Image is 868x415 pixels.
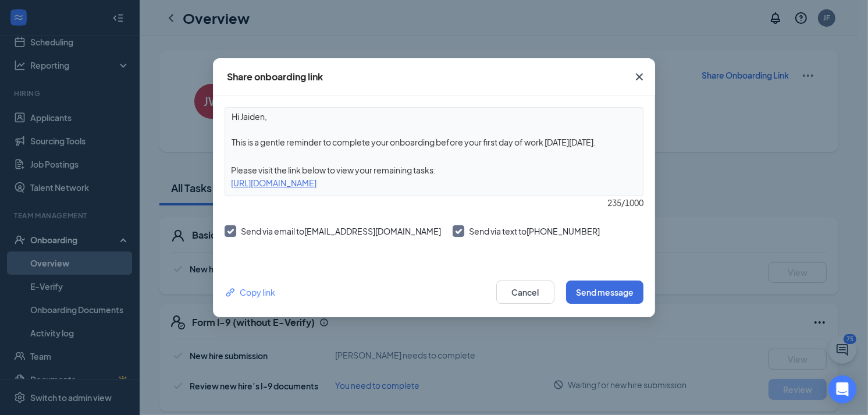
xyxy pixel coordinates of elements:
[624,58,655,95] button: Close
[225,286,275,299] div: Copy link
[225,286,237,299] svg: Link
[225,196,643,209] div: 235 / 1000
[225,176,643,189] div: [URL][DOMAIN_NAME]
[225,164,643,176] div: Please visit the link below to view your remaining tasks:
[566,281,643,304] button: Send message
[225,108,643,151] textarea: Hi Jaiden, This is a gentle reminder to complete your onboarding before your first day of work [D...
[469,226,600,236] span: Send via text to [PHONE_NUMBER]
[632,70,646,84] svg: Cross
[241,226,441,236] span: Send via email to [EMAIL_ADDRESS][DOMAIN_NAME]
[496,281,554,304] button: Cancel
[227,70,323,83] div: Share onboarding link
[225,286,275,299] button: Link Copy link
[828,375,856,403] div: Open Intercom Messenger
